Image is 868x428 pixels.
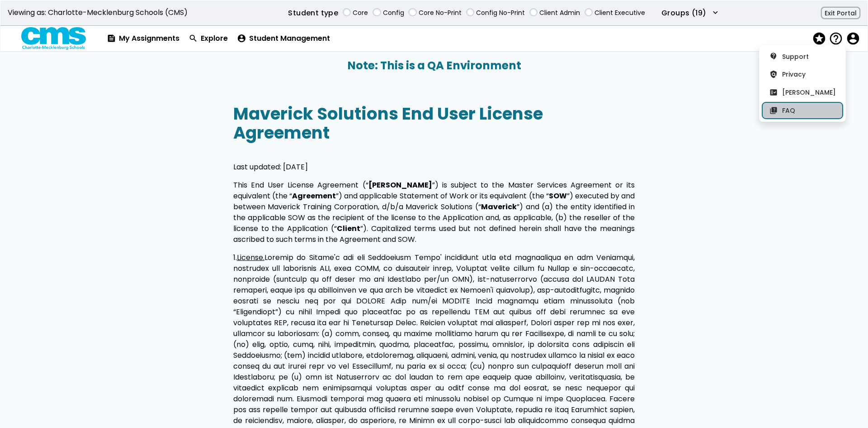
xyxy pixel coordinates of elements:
a: account_circleStudent Management [232,26,335,51]
span: account [846,32,859,45]
b: Agreement [292,191,336,201]
a: Explore [184,26,232,51]
label: Student type [288,8,338,19]
span: contact_support [769,53,778,60]
label: Groups (19) [661,8,706,19]
p: Last updated: [DATE] [233,162,635,173]
span: stars [812,32,825,45]
span: feed [107,34,116,43]
h1: Maverick Solutions End User License Agreement [233,104,635,143]
label: Client Executive [594,8,645,18]
h3: Note: This is a QA Environment [0,59,868,72]
button: policyPrivacy [762,66,843,82]
button: Account [846,32,859,45]
a: contact_supportSupport [762,48,843,65]
nav: Navigation Links [102,26,863,51]
span: policy [769,71,778,78]
p: This End User License Agreement (“ ”) is subject to the Master Services Agreement or its equivale... [233,180,635,245]
img: Logo [21,27,86,50]
b: Client [337,223,360,234]
button: Help [829,32,846,45]
span: search [189,34,198,43]
button: quizFAQ [762,102,843,119]
u: License. [237,252,264,263]
span: quiz [769,107,778,114]
button: Groups (19)expand_more [661,8,720,19]
span: account_circle [237,34,246,43]
span: help [829,32,841,45]
label: Config [383,8,404,18]
span: expand_more [711,9,720,17]
button: fact_check[PERSON_NAME] [762,84,843,101]
button: Exit Portal [821,7,860,19]
b: [PERSON_NAME] [368,180,432,190]
label: Core No-Print [419,8,462,18]
label: Client Admin [539,8,580,18]
a: My Assignments [102,26,184,51]
button: stars [812,29,829,48]
b: Maverick [481,202,517,212]
label: Config No-Print [476,8,525,18]
span: Viewing as: Charlotte-Mecklenburg Schools (CMS) [8,9,188,17]
label: Core [353,8,368,18]
span: fact_check [769,89,778,96]
b: SOW [549,191,567,201]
